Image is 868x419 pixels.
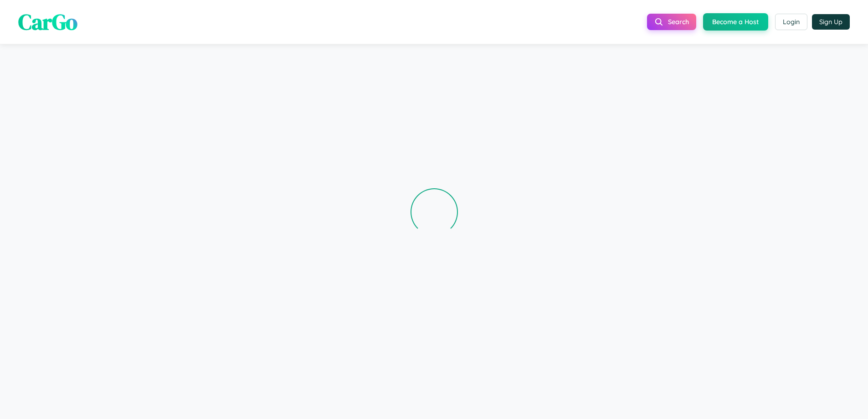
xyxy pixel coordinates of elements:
[703,13,768,31] button: Become a Host
[775,14,807,30] button: Login
[668,18,689,26] span: Search
[647,14,696,30] button: Search
[812,14,850,30] button: Sign Up
[18,7,77,37] span: CarGo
